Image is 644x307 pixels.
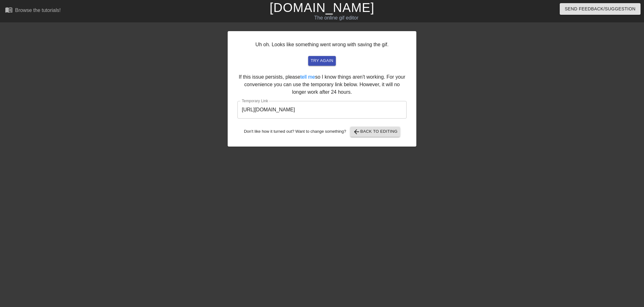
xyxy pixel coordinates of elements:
div: Uh oh. Looks like something went wrong with saving the gif. If this issue persists, please so I k... [228,31,416,147]
span: arrow_back [353,128,360,136]
span: try again [311,57,333,64]
span: Back to Editing [353,128,398,136]
a: Browse the tutorials! [5,6,61,16]
div: The online gif editor [218,14,455,22]
div: Don't like how it turned out? Want to change something? [237,127,407,137]
a: tell me [300,74,315,80]
button: Send Feedback/Suggestion [560,3,641,15]
span: menu_book [5,6,13,14]
button: Back to Editing [350,127,400,137]
input: bare [237,101,407,119]
div: Browse the tutorials! [15,8,61,13]
button: try again [308,56,336,66]
a: [DOMAIN_NAME] [269,1,374,14]
span: Send Feedback/Suggestion [565,5,636,13]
